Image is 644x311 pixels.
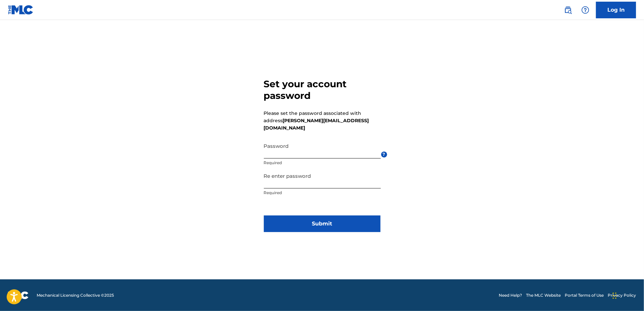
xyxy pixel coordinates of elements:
[264,78,380,102] h3: Set your account password
[264,118,369,131] strong: [PERSON_NAME][EMAIL_ADDRESS][DOMAIN_NAME]
[565,292,604,298] a: Portal Terms of Use
[264,215,380,232] button: Submit
[8,5,34,15] img: MLC Logo
[596,2,636,18] a: Log In
[264,160,381,166] p: Required
[579,3,592,17] div: Help
[37,292,114,298] span: Mechanical Licensing Collective © 2025
[264,110,380,132] p: Please set the password associated with address
[581,6,589,14] img: help
[613,286,617,306] div: Drag
[564,6,572,14] img: search
[608,292,636,298] a: Privacy Policy
[8,291,29,299] img: logo
[381,152,387,157] span: ?
[561,3,575,17] a: Public Search
[526,292,561,298] a: The MLC Website
[264,190,381,196] p: Required
[499,292,522,298] a: Need Help?
[611,279,644,311] iframe: Chat Widget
